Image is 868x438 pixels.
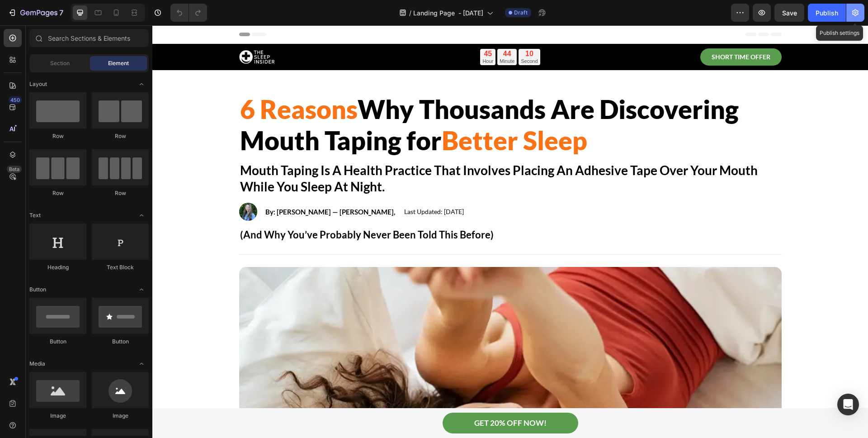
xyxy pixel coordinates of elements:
[29,360,45,368] span: Media
[92,338,149,346] div: Button
[330,33,341,38] p: Hour
[87,177,105,195] img: gempages_574250695494992747-6166affa-e527-4dbb-be7f-d03ab306ec43.png
[559,28,618,36] p: Short Time offer
[134,357,149,371] span: Toggle open
[50,59,70,67] span: Section
[322,393,394,403] p: GET 20% OFF NOW!
[152,25,868,438] iframe: Design area
[29,29,149,47] input: Search Sections & Elements
[29,211,41,219] span: Text
[290,387,426,408] a: GET 20% OFF NOW!
[29,412,86,420] div: Image
[514,9,528,17] span: Draft
[347,33,362,38] p: Minute
[29,286,46,294] span: Button
[87,67,629,131] h2: Why Thousands Are Discovering Mouth Taping for
[9,96,22,104] div: 450
[548,23,629,40] a: Short Time offer
[92,132,149,140] div: Row
[29,80,47,88] span: Layout
[92,412,149,420] div: Image
[108,59,129,67] span: Element
[252,181,311,191] p: Last Updated: [DATE]
[134,282,149,297] span: Toggle open
[88,137,605,169] span: mouth taping is a health practice that involves placing an adhesive tape over your mouth while yo...
[368,33,385,38] p: Second
[413,8,483,18] span: Landing Page - [DATE]
[289,100,435,130] span: Better Sleep
[88,68,205,99] span: 6 Reasons
[347,25,362,32] div: 44
[837,394,859,415] div: Open Intercom Messenger
[134,77,149,91] span: Toggle open
[29,338,86,346] div: Button
[774,4,804,22] button: Save
[29,132,86,140] div: Row
[808,4,846,22] button: Publish
[92,263,149,271] div: Text Block
[170,4,207,22] div: Undo/Redo
[409,8,411,18] span: /
[368,25,385,32] div: 10
[29,189,86,197] div: Row
[88,203,341,215] span: (and why you’ve probably never been told this before)
[816,8,838,18] div: Publish
[4,4,67,22] button: 7
[134,208,149,223] span: Toggle open
[782,9,797,17] span: Save
[113,181,243,192] p: By: [PERSON_NAME] — [PERSON_NAME],
[59,7,63,18] p: 7
[7,166,22,173] div: Beta
[92,189,149,197] div: Row
[29,263,86,271] div: Heading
